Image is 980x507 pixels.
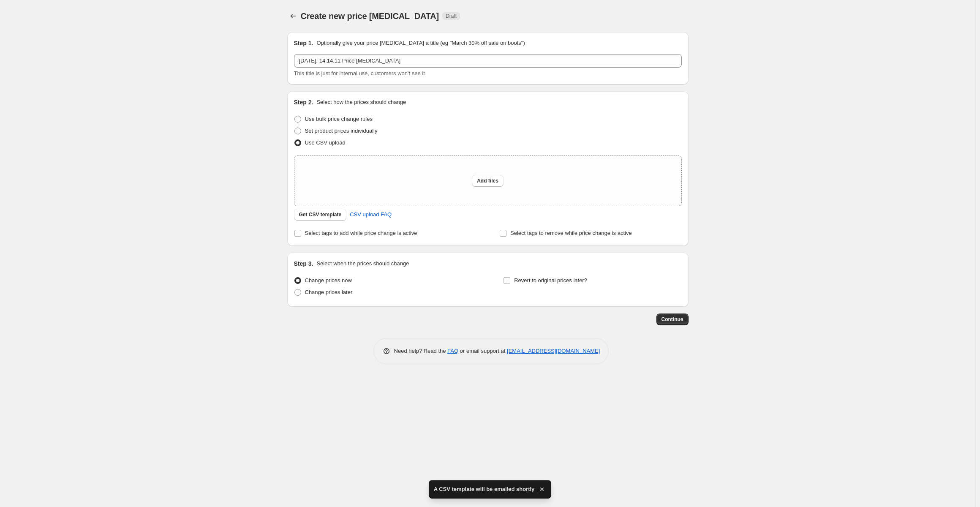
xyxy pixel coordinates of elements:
p: Select when the prices should change [316,259,409,268]
a: [EMAIL_ADDRESS][DOMAIN_NAME] [507,348,600,354]
span: Add files [477,177,498,184]
span: Need help? Read the [394,348,448,354]
a: CSV upload FAQ [345,208,397,221]
h2: Step 3. [294,259,313,268]
span: Create new price [MEDICAL_DATA] [301,11,439,21]
span: Change prices now [305,277,352,283]
span: Change prices later [305,289,353,295]
p: Select how the prices should change [316,98,406,106]
span: or email support at [458,348,507,354]
button: Price change jobs [287,10,299,22]
span: A CSV template will be emailed shortly [434,485,535,493]
span: Revert to original prices later? [514,277,587,283]
h2: Step 2. [294,98,313,106]
input: 30% off holiday sale [294,54,682,68]
span: Set product prices individually [305,128,378,134]
span: Continue [661,316,683,323]
span: Use bulk price change rules [305,116,373,122]
span: Draft [446,13,457,19]
p: Optionally give your price [MEDICAL_DATA] a title (eg "March 30% off sale on boots") [316,39,525,47]
h2: Step 1. [294,39,313,47]
span: Select tags to remove while price change is active [510,230,632,236]
span: This title is just for internal use, customers won't see it [294,70,425,76]
a: FAQ [447,348,458,354]
span: Select tags to add while price change is active [305,230,417,236]
span: Get CSV template [299,211,342,218]
button: Get CSV template [294,209,347,221]
button: Continue [656,313,689,325]
span: CSV upload FAQ [350,210,392,219]
button: Add files [472,175,504,187]
span: Use CSV upload [305,139,346,146]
